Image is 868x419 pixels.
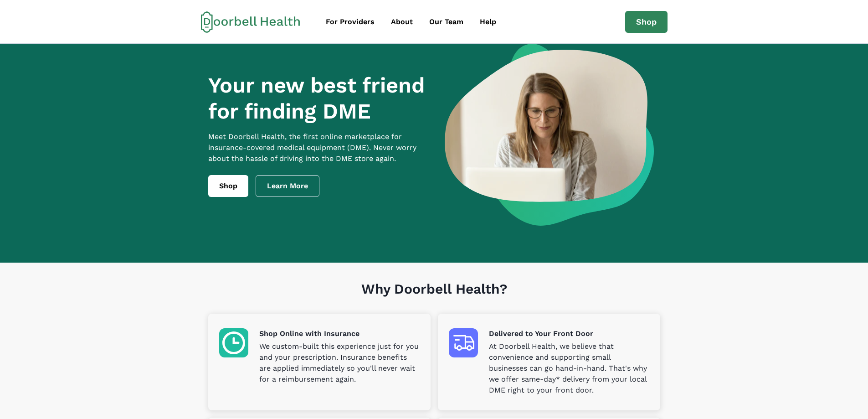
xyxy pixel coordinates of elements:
[259,328,420,339] p: Shop Online with Insurance
[384,13,420,31] a: About
[473,13,503,31] a: Help
[480,16,496,27] div: Help
[256,175,319,197] a: Learn More
[219,328,248,357] img: Shop Online with Insurance icon
[489,341,649,396] p: At Doorbell Health, we believe that convenience and supporting small businesses can go hand-in-ha...
[429,16,463,27] div: Our Team
[326,16,375,27] div: For Providers
[318,13,382,31] a: For Providers
[208,72,430,124] h1: Your new best friend for finding DME
[489,328,649,339] p: Delivered to Your Front Door
[259,341,420,385] p: We custom-built this experience just for you and your prescription. Insurance benefits are applie...
[391,16,413,27] div: About
[625,11,668,33] a: Shop
[445,44,654,226] img: a woman looking at a computer
[208,131,430,164] p: Meet Doorbell Health, the first online marketplace for insurance-covered medical equipment (DME)....
[208,281,660,314] h1: Why Doorbell Health?
[208,175,248,197] a: Shop
[422,13,471,31] a: Our Team
[449,328,478,357] img: Delivered to Your Front Door icon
